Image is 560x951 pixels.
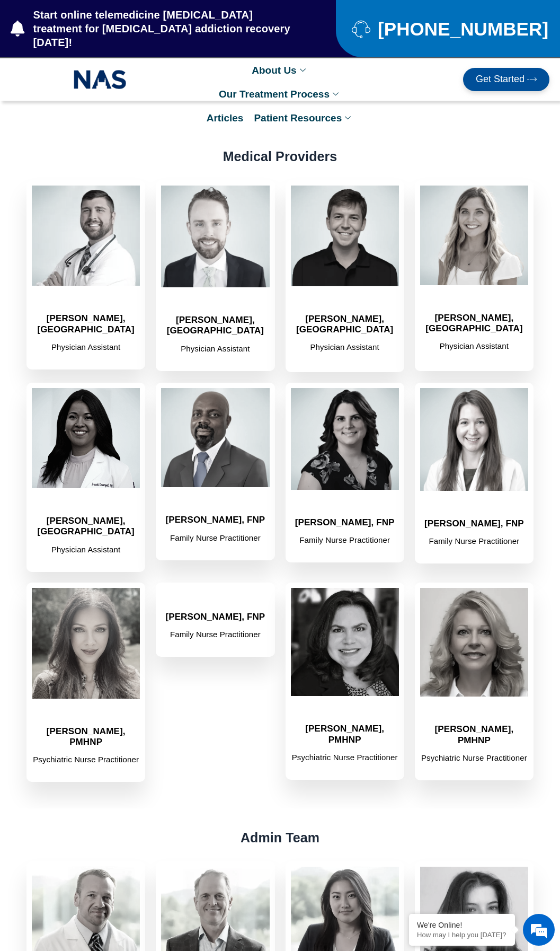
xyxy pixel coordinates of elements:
[420,186,528,285] img: Emily Burdette national addiction specialists provider
[161,186,269,287] img: Benjamin-Crisp-PA- National Addiction Specialists Provider
[352,20,534,38] a: [PHONE_NUMBER]
[32,186,140,286] img: Dr josh Davenport National Addiction specialists provider
[161,531,269,544] p: Family Nurse Practitioner
[375,22,548,36] span: [PHONE_NUMBER]
[201,106,249,130] a: Articles
[291,517,399,528] h2: [PERSON_NAME], FNP
[32,543,140,556] p: Physician Assistant
[32,340,140,354] p: Physician Assistant
[161,612,269,622] h2: [PERSON_NAME], FNP
[32,753,140,766] p: Psychiatric Nurse Practitioner
[246,58,313,82] a: About Us
[248,106,359,130] a: Patient Resources
[85,148,475,164] h2: Medical Providers
[463,68,549,91] a: Get Started
[291,314,399,336] h2: [PERSON_NAME], [GEOGRAPHIC_DATA]
[32,516,140,538] h2: [PERSON_NAME], [GEOGRAPHIC_DATA]
[11,8,294,49] a: Start online telemedicine [MEDICAL_DATA] treatment for [MEDICAL_DATA] addiction recovery [DATE]!
[161,515,269,525] h2: [PERSON_NAME], FNP
[420,724,528,746] h2: [PERSON_NAME], PMHNP
[291,533,399,547] p: Family Nurse Practitioner
[420,339,528,353] p: Physician Assistant
[32,726,140,748] h2: [PERSON_NAME], PMHNP
[291,340,399,354] p: Physician Assistant
[420,534,528,548] p: Family Nurse Practitioner
[161,628,269,641] p: Family Nurse Practitioner
[85,830,475,846] h2: Admin Team
[417,931,507,939] p: How may I help you today?
[417,921,507,929] div: We're Online!
[291,724,399,745] h2: [PERSON_NAME], PMHNP
[420,518,528,529] h2: [PERSON_NAME], FNP
[31,8,294,49] span: Start online telemedicine [MEDICAL_DATA] treatment for [MEDICAL_DATA] addiction recovery [DATE]!
[161,342,269,355] p: Physician Assistant
[161,388,269,487] img: Fredrick Anikwe National Addiction Specialists Provider
[32,388,140,488] img: Araceli_Davenport-National Addiction Specialists Physician Assistant (1) (1) (1)
[420,313,528,334] h2: [PERSON_NAME], [GEOGRAPHIC_DATA]
[291,186,399,286] img: Timothy Schorkopf national addiction specialists provider
[161,315,269,337] h2: [PERSON_NAME], [GEOGRAPHIC_DATA]
[476,74,525,85] span: Get Started
[420,388,528,491] img: Lacie Marable National Addiction Specialists Provider
[32,313,140,335] h2: [PERSON_NAME], [GEOGRAPHIC_DATA]
[291,388,399,489] img: Jennifer Taylor National Addiction Specialists Provider
[74,67,127,92] img: NAS_email_signature-removebg-preview.png
[291,751,399,764] p: Psychiatric Nurse Practitioner
[420,751,528,764] p: Psychiatric Nurse Practitioner
[214,82,346,106] a: Our Treatment Process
